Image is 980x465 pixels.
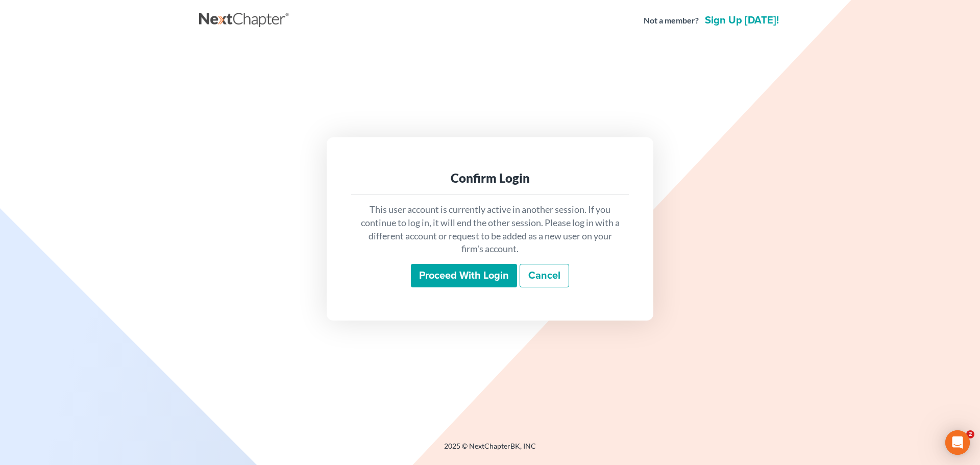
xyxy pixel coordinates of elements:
[411,264,517,287] input: Proceed with login
[359,170,621,186] div: Confirm Login
[644,15,699,27] strong: Not a member?
[520,264,569,287] a: Cancel
[945,430,970,455] div: Open Intercom Messenger
[703,15,781,26] a: Sign up [DATE]!
[966,430,974,438] span: 2
[359,203,621,256] p: This user account is currently active in another session. If you continue to log in, it will end ...
[199,441,781,459] div: 2025 © NextChapterBK, INC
